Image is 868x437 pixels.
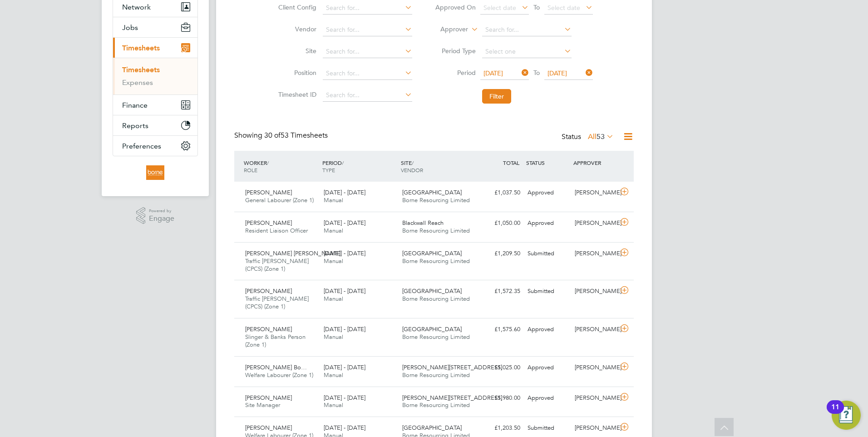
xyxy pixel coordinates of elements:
[531,67,542,79] span: To
[149,207,174,215] span: Powered by
[245,219,292,227] span: [PERSON_NAME]
[324,219,365,227] span: [DATE] - [DATE]
[571,284,618,299] div: [PERSON_NAME]
[276,90,316,99] label: Timesheet ID
[149,215,174,223] span: Engage
[524,185,571,200] div: Approved
[402,189,462,196] span: [GEOGRAPHIC_DATA]
[324,287,365,295] span: [DATE] - [DATE]
[402,257,470,265] span: Borne Resourcing Limited
[402,227,470,234] span: Borne Resourcing Limited
[324,394,365,402] span: [DATE] - [DATE]
[113,115,197,135] button: Reports
[477,246,524,261] div: £1,209.50
[524,360,571,375] div: Approved
[276,69,316,77] label: Position
[832,401,861,430] button: Open Resource Center, 11 new notifications
[245,227,308,234] span: Resident Liaison Officer
[245,424,292,432] span: [PERSON_NAME]
[113,58,197,94] div: Timesheets
[402,295,470,303] span: Borne Resourcing Limited
[531,1,542,13] span: To
[402,401,470,409] span: Borne Resourcing Limited
[477,421,524,436] div: £1,203.50
[276,47,316,55] label: Site
[146,165,164,180] img: borneltd-logo-retina.png
[402,249,462,257] span: [GEOGRAPHIC_DATA]
[402,333,470,341] span: Borne Resourcing Limited
[562,131,616,144] div: Status
[482,89,511,104] button: Filter
[402,196,470,204] span: Borne Resourcing Limited
[122,101,148,109] span: Finance
[402,325,462,333] span: [GEOGRAPHIC_DATA]
[477,216,524,231] div: £1,050.00
[122,3,151,11] span: Network
[483,4,516,12] span: Select date
[324,333,343,341] span: Manual
[524,421,571,436] div: Submitted
[320,154,399,178] div: PERIOD
[524,154,571,171] div: STATUS
[482,24,572,36] input: Search for...
[435,69,476,77] label: Period
[324,295,343,303] span: Manual
[324,249,365,257] span: [DATE] - [DATE]
[245,295,309,310] span: Traffic [PERSON_NAME] (CPCS) (Zone 1)
[276,25,316,33] label: Vendor
[402,363,502,371] span: [PERSON_NAME][STREET_ADDRESS]
[244,166,257,174] span: ROLE
[245,287,292,295] span: [PERSON_NAME]
[322,166,335,174] span: TYPE
[122,78,153,87] a: Expenses
[477,185,524,200] div: £1,037.50
[122,142,161,150] span: Preferences
[122,23,138,32] span: Jobs
[264,131,281,140] span: 30 of
[477,360,524,375] div: £1,025.00
[571,322,618,337] div: [PERSON_NAME]
[324,363,365,371] span: [DATE] - [DATE]
[401,166,423,174] span: VENDOR
[122,44,160,52] span: Timesheets
[323,2,412,15] input: Search for...
[324,371,343,379] span: Manual
[571,154,618,171] div: APPROVER
[136,207,175,224] a: Powered byEngage
[324,325,365,333] span: [DATE] - [DATE]
[245,196,314,204] span: General Labourer (Zone 1)
[245,363,307,371] span: [PERSON_NAME] Bo…
[245,371,313,379] span: Welfare Labourer (Zone 1)
[113,136,197,156] button: Preferences
[324,196,343,204] span: Manual
[412,159,414,166] span: /
[122,65,160,74] a: Timesheets
[402,219,444,227] span: Blackwall Reach
[245,189,292,196] span: [PERSON_NAME]
[323,24,412,36] input: Search for...
[276,3,316,11] label: Client Config
[571,185,618,200] div: [PERSON_NAME]
[245,401,280,409] span: Site Manager
[524,322,571,337] div: Approved
[597,132,605,141] span: 53
[503,159,519,166] span: TOTAL
[323,89,412,102] input: Search for...
[524,216,571,231] div: Approved
[547,4,580,12] span: Select date
[571,391,618,406] div: [PERSON_NAME]
[267,159,269,166] span: /
[324,424,365,432] span: [DATE] - [DATE]
[402,424,462,432] span: [GEOGRAPHIC_DATA]
[402,394,502,402] span: [PERSON_NAME][STREET_ADDRESS]
[483,69,503,77] span: [DATE]
[113,38,197,58] button: Timesheets
[588,132,614,141] label: All
[113,17,197,37] button: Jobs
[482,45,572,58] input: Select one
[402,287,462,295] span: [GEOGRAPHIC_DATA]
[524,284,571,299] div: Submitted
[571,216,618,231] div: [PERSON_NAME]
[324,227,343,234] span: Manual
[435,3,476,11] label: Approved On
